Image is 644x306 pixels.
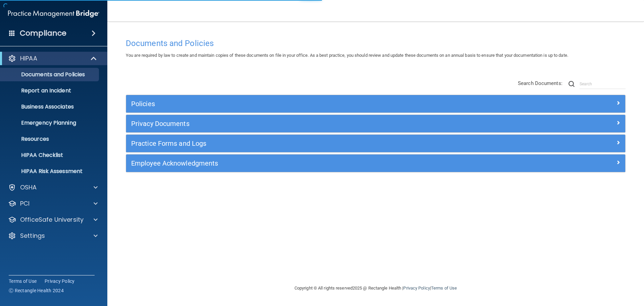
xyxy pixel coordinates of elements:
a: Employee Acknowledgments [131,158,620,169]
a: Settings [8,232,98,240]
a: Practice Forms and Logs [131,138,620,149]
a: Terms of Use [431,286,457,291]
a: OfficeSafe University [8,216,98,224]
a: Privacy Documents [131,118,620,129]
p: Report an Incident [4,87,96,94]
h5: Policies [131,100,495,107]
h5: Employee Acknowledgments [131,160,495,167]
input: Search [580,79,626,89]
p: Documents and Policies [4,71,96,78]
a: Privacy Policy [45,278,75,285]
p: HIPAA Checklist [4,152,96,159]
img: PMB logo [8,7,99,20]
p: OSHA [20,183,37,191]
h4: Documents and Policies [126,39,626,48]
p: Business Associates [4,103,96,110]
span: Search Documents: [518,80,562,86]
p: Settings [20,232,45,240]
p: OfficeSafe University [20,216,84,224]
p: PCI [20,200,30,208]
p: HIPAA Risk Assessment [4,168,96,175]
p: HIPAA [20,54,37,62]
p: Resources [4,136,96,142]
h4: Compliance [20,29,66,38]
p: Emergency Planning [4,120,96,126]
img: ic-search.3b580494.png [569,81,575,87]
span: You are required by law to create and maintain copies of these documents on file in your office. ... [126,53,568,58]
div: Copyright © All rights reserved 2025 @ Rectangle Health | | [253,277,498,299]
h5: Practice Forms and Logs [131,140,495,147]
a: Policies [131,98,620,109]
a: Terms of Use [9,278,37,285]
a: HIPAA [8,54,97,62]
a: OSHA [8,183,98,191]
span: Ⓒ Rectangle Health 2024 [9,287,64,294]
a: PCI [8,200,98,208]
a: Privacy Policy [403,286,430,291]
h5: Privacy Documents [131,120,495,127]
